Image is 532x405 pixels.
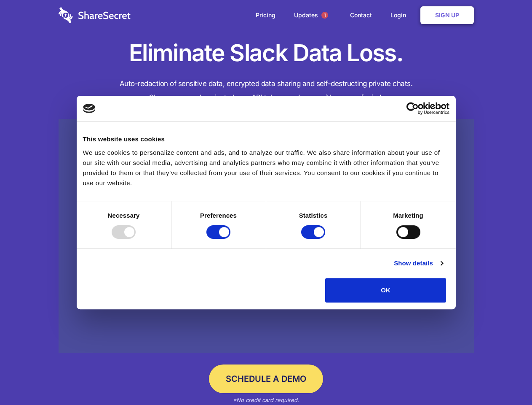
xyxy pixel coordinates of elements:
strong: Preferences [200,212,237,219]
a: Pricing [247,2,284,28]
a: Show details [394,258,443,268]
strong: Statistics [299,212,328,219]
a: Sign Up [420,6,474,24]
img: logo [83,104,96,113]
strong: Marketing [393,212,423,219]
h1: Eliminate Slack Data Loss. [59,38,474,68]
a: Login [382,2,419,28]
img: logo-wordmark-white-trans-d4663122ce5f474addd5e946df7df03e33cb6a1c49d2221995e7729f52c070b2.svg [59,7,131,23]
a: Schedule a Demo [209,364,323,393]
button: OK [325,278,446,302]
strong: Necessary [108,212,140,219]
span: 1 [321,12,328,19]
em: *No credit card required. [233,397,299,403]
div: This website uses cookies [83,134,449,144]
div: We use cookies to personalize content and ads, and to analyze our traffic. We also share informat... [83,148,449,188]
a: Contact [342,2,380,28]
a: Wistia video thumbnail [59,119,474,353]
h4: Auto-redaction of sensitive data, encrypted data sharing and self-destructing private chats. Shar... [59,77,474,105]
a: Usercentrics Cookiebot - opens in a new window [376,102,449,115]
